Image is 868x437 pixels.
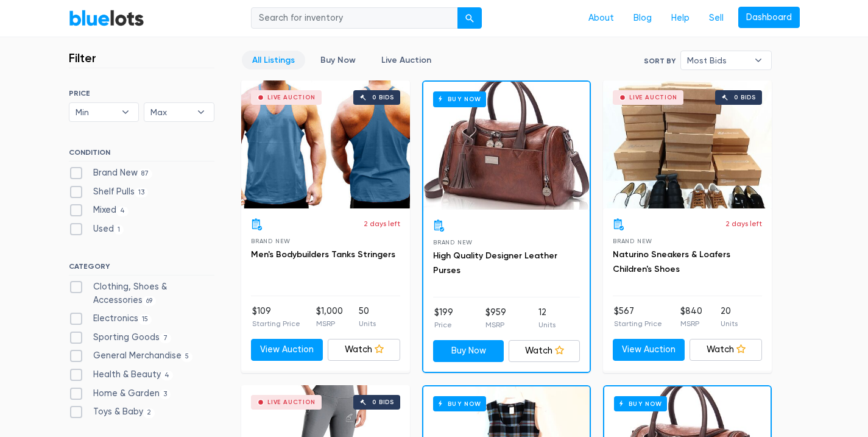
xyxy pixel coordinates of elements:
[423,82,590,210] a: Buy Now
[69,387,171,400] label: Home & Garden
[251,7,458,29] input: Search for inventory
[680,318,702,329] p: MSRP
[116,207,129,216] span: 4
[267,94,316,101] div: Live Auction
[69,166,153,180] label: Brand New
[624,7,662,30] a: Blog
[69,51,96,65] h3: Filter
[241,80,410,208] a: Live Auction 0 bids
[613,249,730,274] a: Naturino Sneakers & Loafers Children's Shoes
[485,319,506,330] p: MSRP
[614,396,667,411] h6: Buy Now
[242,51,305,69] a: All Listings
[485,306,506,330] li: $959
[359,305,376,329] li: 50
[603,80,772,208] a: Live Auction 0 bids
[150,103,191,121] span: Max
[433,91,486,107] h6: Buy Now
[69,262,214,275] h6: CATEGORY
[721,318,738,329] p: Units
[69,349,193,363] label: General Merchandise
[161,371,174,380] span: 4
[160,389,171,399] span: 3
[69,222,124,236] label: Used
[364,218,400,229] p: 2 days left
[613,339,685,361] a: View Auction
[69,185,149,199] label: Shelf Pulls
[680,305,702,329] li: $840
[252,305,300,329] li: $109
[538,306,556,330] li: 12
[721,305,738,329] li: 20
[69,89,214,98] h6: PRICE
[699,7,733,30] a: Sell
[746,51,771,69] b: ▾
[316,305,343,329] li: $1,000
[509,340,580,362] a: Watch
[614,318,662,329] p: Starting Price
[725,218,762,229] p: 2 days left
[160,333,172,343] span: 7
[690,339,762,361] a: Watch
[579,7,624,30] a: About
[113,103,138,121] b: ▾
[614,305,662,329] li: $567
[182,352,193,362] span: 5
[433,239,473,246] span: Brand New
[251,249,395,260] a: Men's Bodybuilders Tanks Stringers
[372,399,394,405] div: 0 bids
[328,339,400,361] a: Watch
[69,368,174,382] label: Health & Beauty
[251,238,291,244] span: Brand New
[69,331,172,344] label: Sporting Goods
[434,319,453,330] p: Price
[433,250,557,275] a: High Quality Designer Leather Purses
[252,318,300,329] p: Starting Price
[69,312,152,325] label: Electronics
[316,318,343,329] p: MSRP
[69,148,214,162] h6: CONDITION
[267,399,316,405] div: Live Auction
[687,51,748,69] span: Most Bids
[114,225,124,235] span: 1
[69,9,144,27] a: BlueLots
[372,94,394,101] div: 0 bids
[371,51,442,69] a: Live Auction
[629,94,677,101] div: Live Auction
[143,408,155,418] span: 2
[138,314,152,324] span: 15
[644,55,676,66] label: Sort By
[662,7,699,30] a: Help
[69,280,214,307] label: Clothing, Shoes & Accessories
[433,340,504,362] a: Buy Now
[310,51,366,69] a: Buy Now
[538,319,556,330] p: Units
[251,339,323,361] a: View Auction
[434,306,453,330] li: $199
[188,103,214,121] b: ▾
[433,396,486,411] h6: Buy Now
[69,405,155,419] label: Toys & Baby
[359,318,376,329] p: Units
[613,238,652,244] span: Brand New
[143,296,157,306] span: 69
[76,103,116,121] span: Min
[135,188,149,197] span: 13
[738,7,800,29] a: Dashboard
[69,204,129,217] label: Mixed
[138,169,153,179] span: 87
[734,94,756,101] div: 0 bids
